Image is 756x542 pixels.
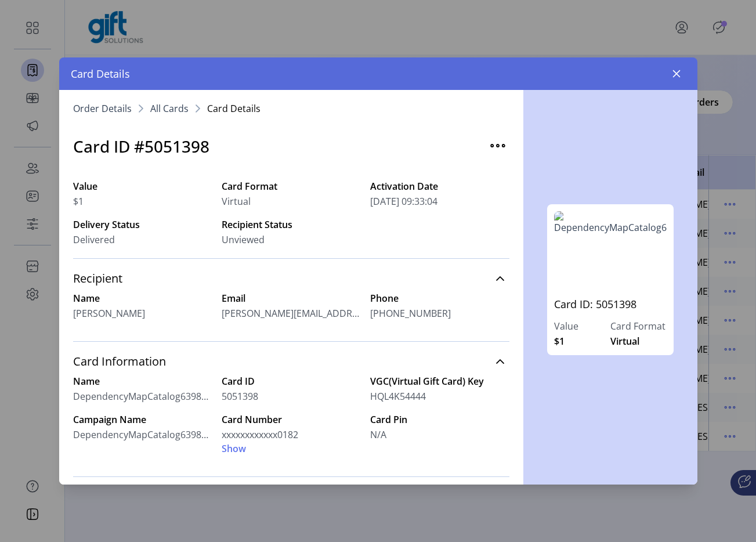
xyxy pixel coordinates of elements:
[222,291,361,305] label: Email
[73,218,212,232] label: Delivery Status
[207,104,261,113] span: Card Details
[370,374,509,388] label: VGC(Virtual Gift Card) Key
[370,179,509,193] label: Activation Date
[73,356,166,367] span: Card Information
[73,349,509,374] a: Card Information
[73,273,122,284] span: Recipient
[71,66,130,82] span: Card Details
[370,306,451,320] span: [PHONE_NUMBER]
[554,211,667,290] img: DependencyMapCatalog6398256
[73,374,509,469] div: Card Information
[222,233,265,247] span: Unviewed
[554,297,667,319] a: Card ID: 5051398
[222,413,361,427] label: Card Number
[73,134,209,158] h3: Card ID #5051398
[73,291,212,305] label: Name
[489,136,507,155] img: menu-additional-horizontal.svg
[610,319,667,333] label: Card Format
[222,428,298,442] span: xxxxxxxxxxxx0182
[73,291,509,334] div: Recipient
[222,442,246,456] button: Show
[370,413,509,427] label: Card Pin
[554,334,565,348] span: $1
[73,104,132,113] a: Order Details
[222,218,361,232] label: Recipient Status
[150,104,189,113] a: All Cards
[222,179,361,193] label: Card Format
[370,428,386,442] span: N/A
[554,319,610,333] label: Value
[73,306,145,320] span: [PERSON_NAME]
[73,389,212,403] span: DependencyMapCatalog6398256
[73,194,84,208] span: $1
[73,413,212,427] label: Campaign Name
[222,374,361,388] label: Card ID
[222,306,361,320] span: [PERSON_NAME][EMAIL_ADDRESS][DOMAIN_NAME]
[73,179,212,193] label: Value
[370,291,509,305] label: Phone
[370,389,426,403] span: HQL4K54444
[370,194,437,208] span: [DATE] 09:33:04
[73,266,509,291] a: Recipient
[73,233,115,247] span: Delivered
[222,194,251,208] span: Virtual
[73,374,212,388] label: Name
[73,428,212,442] span: DependencyMapCatalog6398256
[610,334,639,348] span: Virtual
[222,389,258,403] span: 5051398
